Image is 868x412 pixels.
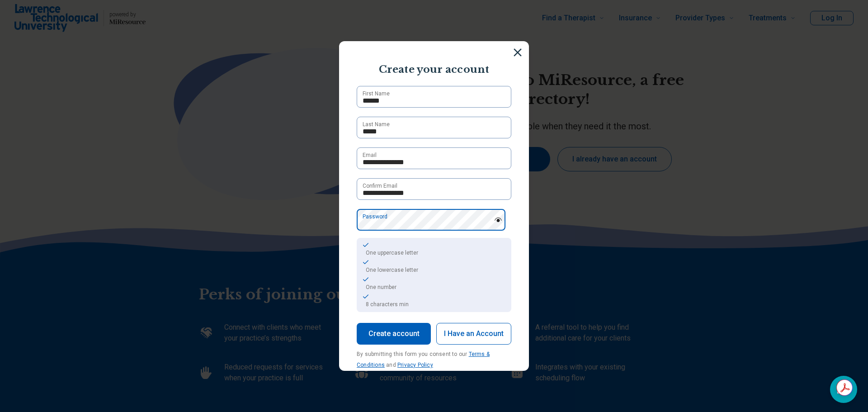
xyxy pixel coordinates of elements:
label: Email [363,151,377,159]
img: password [494,218,502,222]
a: Terms & Conditions [357,351,490,368]
label: Last Name [363,120,390,128]
p: Create your account [348,63,520,77]
span: One uppercase letter [366,250,418,256]
label: Password [363,213,387,221]
span: One number [366,284,396,290]
span: 8 characters min [366,301,409,308]
button: Create account [357,323,431,345]
label: First Name [363,90,390,98]
span: One lowercase letter [366,267,418,273]
span: By submitting this form you consent to our and [357,351,490,368]
a: Privacy Policy [397,362,433,368]
button: I Have an Account [436,323,511,345]
label: Confirm Email [363,182,397,190]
